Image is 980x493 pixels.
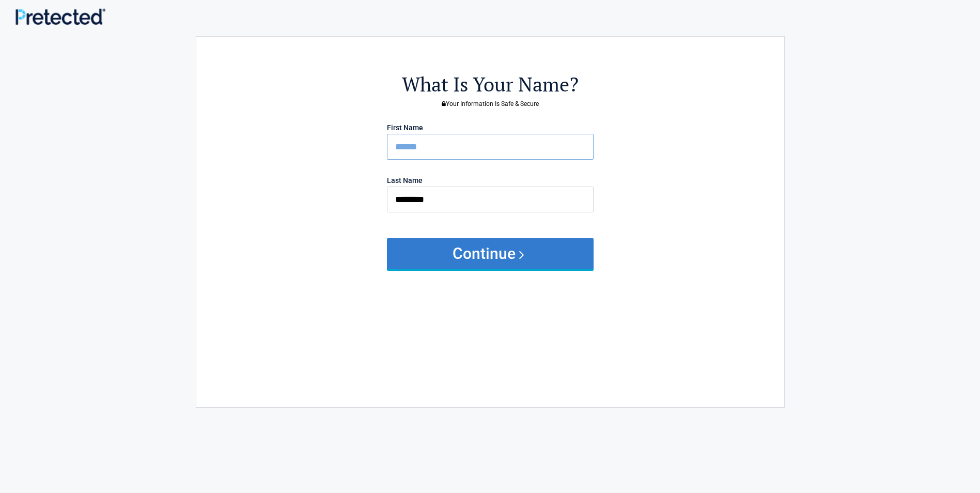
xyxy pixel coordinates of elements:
label: Last Name [387,177,423,184]
h2: What Is Your Name? [253,71,727,98]
label: First Name [387,124,423,131]
button: Continue [387,238,594,269]
img: Main Logo [15,8,105,24]
h3: Your Information Is Safe & Secure [253,101,727,107]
